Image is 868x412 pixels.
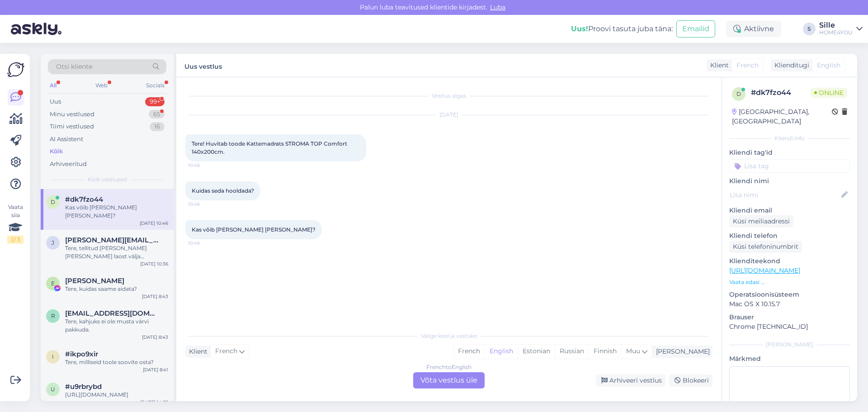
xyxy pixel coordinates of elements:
p: Kliendi nimi [729,176,850,186]
div: 2 / 3 [7,236,24,244]
span: i [52,353,54,360]
span: raudsepp35@gmail.com [65,309,159,317]
p: Vaata edasi ... [729,278,850,286]
div: Finnish [589,345,621,358]
div: [PERSON_NAME] [652,347,710,356]
div: [DATE] [185,111,712,119]
div: [URL][DOMAIN_NAME] [65,391,168,399]
div: [DATE] 8:43 [142,334,168,341]
a: [URL][DOMAIN_NAME] [729,266,800,275]
span: #u9rbrybd [65,383,102,391]
span: 10:46 [188,162,222,169]
span: j [52,239,54,246]
span: u [51,386,55,393]
span: #dk7fzo44 [65,195,103,204]
p: Kliendi telefon [729,231,850,241]
p: Mac OS X 10.15.7 [729,299,850,309]
span: r [51,313,55,319]
div: [DATE] 14:53 [140,399,168,406]
p: Klienditeekond [729,256,850,266]
div: Tere, tellitud [PERSON_NAME] [PERSON_NAME] laost välja [PERSON_NAME] jõuab lähipäevil, [PERSON_NA... [65,244,168,260]
div: AI Assistent [50,135,83,144]
div: Estonian [518,345,555,358]
div: Vaata siia [7,203,24,244]
span: Otsi kliente [56,62,92,71]
div: [DATE] 10:36 [140,260,168,267]
span: julia.hor93@gmail.com [65,236,159,244]
span: French [215,346,237,356]
span: Muu [626,347,640,355]
div: Aktiivne [726,21,781,37]
p: Kliendi email [729,206,850,215]
span: Kuidas seda hooldada? [192,187,254,194]
span: 10:46 [188,201,222,208]
div: 65 [149,110,165,119]
div: S [803,23,816,35]
span: E [51,280,55,287]
div: French to English [426,363,472,371]
div: Uus [50,97,61,106]
input: Lisa nimi [730,190,840,200]
div: # dk7fzo44 [751,87,811,98]
div: Küsi meiliaadressi [729,215,793,227]
span: d [736,90,741,97]
p: Operatsioonisüsteem [729,290,850,299]
div: Proovi tasuta juba täna: [571,24,673,34]
div: Võta vestlus üle [413,372,485,388]
div: Kas võib [PERSON_NAME] [PERSON_NAME]? [65,204,168,220]
p: Märkmed [729,354,850,364]
div: 99+ [145,97,165,106]
b: Uus! [571,24,588,33]
div: Arhiveeri vestlus [596,374,665,387]
div: Tiimi vestlused [50,122,94,131]
span: d [51,199,55,205]
div: All [48,80,58,91]
div: Sille [819,22,853,29]
button: Emailid [676,20,715,38]
span: 10:46 [188,240,222,246]
span: Elvira Grudeva [65,277,124,285]
span: Kõik vestlused [88,175,127,184]
div: [DATE] 8:43 [142,293,168,300]
div: Web [94,80,109,91]
div: Klient [707,61,729,70]
label: Uus vestlus [184,59,222,71]
div: Socials [144,80,166,91]
div: Tere, kahjuks ei ole musta värvi pakkuda. [65,317,168,334]
div: Vestlus algas [185,92,712,100]
div: Blokeeri [669,374,712,387]
span: Online [811,88,847,98]
a: SilleHOME4YOU [819,22,863,36]
div: Valige keel ja vastake [185,332,712,340]
div: English [485,345,518,358]
input: Lisa tag [729,159,850,173]
div: Russian [555,345,589,358]
div: [PERSON_NAME] [729,341,850,349]
div: Klient [185,347,208,356]
p: Chrome [TECHNICAL_ID] [729,322,850,331]
div: [DATE] 8:41 [143,366,168,373]
div: Küsi telefoninumbrit [729,241,802,253]
span: English [817,61,840,70]
p: Kliendi tag'id [729,148,850,157]
div: French [453,345,485,358]
div: Klienditugi [771,61,809,70]
img: Askly Logo [7,61,24,78]
div: Kõik [50,147,63,156]
span: French [736,61,759,70]
div: [GEOGRAPHIC_DATA], [GEOGRAPHIC_DATA] [732,107,832,126]
div: Tere, kuidas saame aidata? [65,285,168,293]
span: Luba [487,3,508,11]
div: Kliendi info [729,134,850,142]
p: Brauser [729,313,850,322]
div: Arhiveeritud [50,160,87,169]
span: #ikpo9xir [65,350,98,358]
div: Tere, milliseid toole soovite osta? [65,358,168,366]
span: Kas võib [PERSON_NAME] [PERSON_NAME]? [192,226,316,233]
div: 16 [150,122,165,131]
div: [DATE] 10:46 [140,220,168,227]
div: Minu vestlused [50,110,94,119]
div: HOME4YOU [819,29,853,36]
span: Tere! Huvitab toode Kattemadrats STROMA TOP Comfort 140x200cm. [192,140,349,155]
